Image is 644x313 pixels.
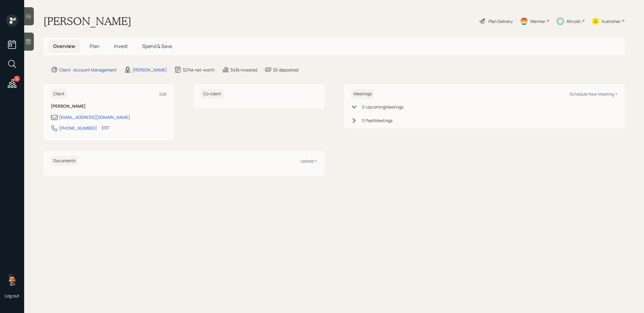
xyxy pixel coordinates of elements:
h6: Co-client [201,89,224,99]
span: Invest [114,43,128,49]
span: Overview [53,43,75,49]
div: [PHONE_NUMBER] [59,125,97,131]
div: 0 Upcoming Meeting s [362,104,403,110]
div: [PERSON_NAME] [133,67,167,73]
span: Spend & Save [142,43,172,49]
div: Upload + [300,158,317,164]
span: Plan [90,43,100,49]
h6: [PERSON_NAME] [51,104,167,109]
div: 0 Past Meeting s [362,117,392,124]
div: $274k net-worth [183,67,215,73]
h6: Meetings [351,89,374,99]
div: [EMAIL_ADDRESS][DOMAIN_NAME] [59,114,130,120]
div: Client · Account Management [59,67,117,73]
img: eric-schwartz-headshot.png [6,273,18,286]
h1: [PERSON_NAME] [43,14,131,28]
h6: Client [51,89,67,99]
div: $43k invested [230,67,257,73]
div: Plan Delivery [489,18,513,24]
div: 4 [14,76,20,82]
div: Warmer [530,18,545,24]
div: Log out [5,293,19,299]
div: EST [102,125,109,131]
div: Edit [159,91,167,97]
div: Kustomer [602,18,620,24]
h6: Documents [51,156,78,166]
div: Altruist [566,18,581,24]
div: $0 deposited [273,67,298,73]
div: Schedule New Meeting + [569,91,617,97]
